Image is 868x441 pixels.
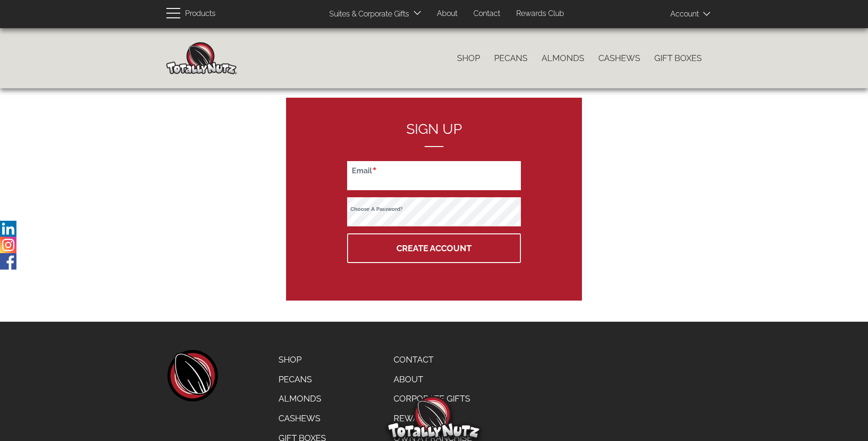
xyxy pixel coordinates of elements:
[450,48,487,68] a: Shop
[271,370,333,389] a: Pecans
[271,389,333,409] a: Almonds
[185,7,216,21] span: Products
[347,233,521,263] button: Create Account
[535,48,591,68] a: Almonds
[387,370,479,389] a: About
[347,121,521,147] h2: Sign up
[387,350,479,370] a: Contact
[271,409,333,428] a: Cashews
[387,396,481,439] img: Totally Nutz Logo
[271,350,333,370] a: Shop
[387,409,479,428] a: Rewards
[466,5,507,23] a: Contact
[387,389,479,409] a: Corporate Gifts
[166,350,218,402] a: home
[347,161,521,190] input: Your email address. We won’t share this with anyone.
[647,48,709,68] a: Gift Boxes
[591,48,647,68] a: Cashews
[487,48,535,68] a: Pecans
[430,5,465,23] a: About
[322,5,412,23] a: Suites & Corporate Gifts
[166,42,237,74] img: Home
[509,5,571,23] a: Rewards Club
